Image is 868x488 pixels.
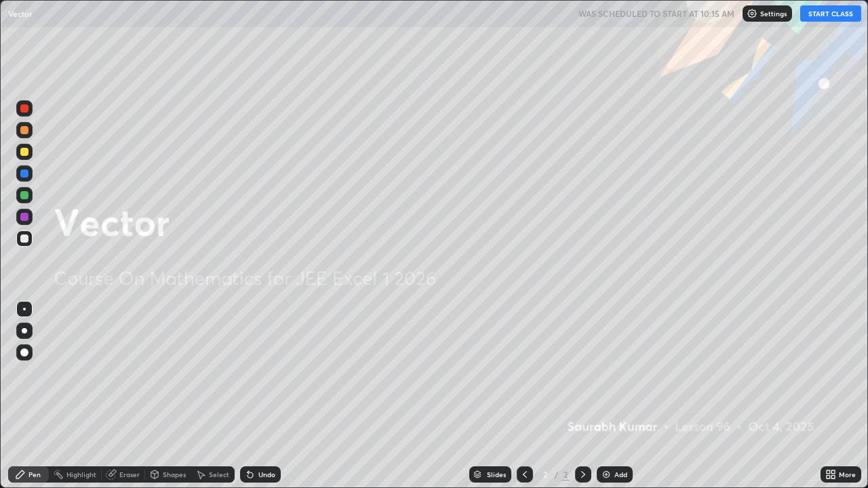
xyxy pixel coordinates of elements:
[555,470,559,479] div: /
[209,471,229,478] div: Select
[760,10,787,17] p: Settings
[258,471,275,478] div: Undo
[538,470,552,479] div: 2
[163,471,186,478] div: Shapes
[601,469,612,480] img: add-slide-button
[119,471,140,478] div: Eraser
[747,8,757,19] img: class-settings-icons
[66,471,96,478] div: Highlight
[614,471,627,478] div: Add
[800,5,861,22] button: START CLASS
[561,468,570,481] div: 2
[487,471,506,478] div: Slides
[8,8,32,19] p: Vector
[839,471,856,478] div: More
[578,7,734,20] h5: WAS SCHEDULED TO START AT 10:15 AM
[28,471,41,478] div: Pen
